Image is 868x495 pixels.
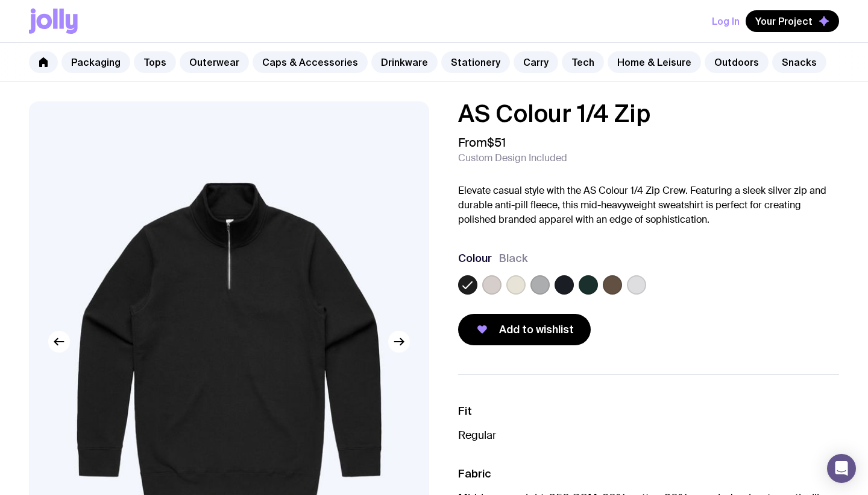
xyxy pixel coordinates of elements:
button: Your Project [746,10,839,32]
a: Snacks [772,51,826,73]
a: Stationery [441,51,510,73]
a: Outerwear [180,51,249,73]
p: Regular [458,428,839,442]
div: Open Intercom Messenger [827,454,856,483]
h3: Fabric [458,467,839,481]
span: Custom Design Included [458,152,567,164]
button: Log In [712,10,740,32]
span: Add to wishlist [499,322,574,337]
a: Outdoors [705,51,769,73]
a: Tech [562,51,604,73]
h1: AS Colour 1/4 Zip [458,101,839,126]
h3: Colour [458,251,492,266]
span: $51 [487,135,506,150]
span: From [458,135,506,150]
span: Black [499,251,528,266]
a: Packaging [61,51,130,73]
h3: Fit [458,404,839,418]
p: Elevate casual style with the AS Colour 1/4 Zip Crew. Featuring a sleek silver zip and durable an... [458,184,839,227]
a: Tops [134,51,176,73]
button: Add to wishlist [458,314,591,345]
a: Carry [514,51,558,73]
a: Caps & Accessories [253,51,368,73]
a: Home & Leisure [608,51,701,73]
a: Drinkware [371,51,438,73]
span: Your Project [755,15,813,27]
